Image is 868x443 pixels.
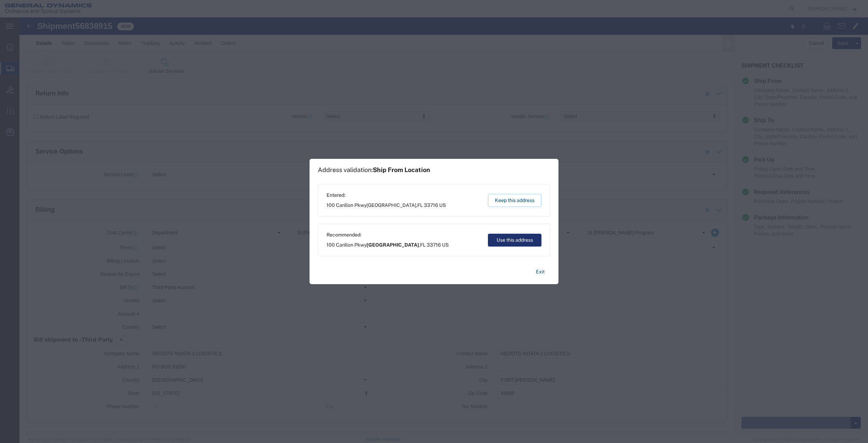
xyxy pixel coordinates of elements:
[327,192,446,199] span: Entered:
[318,166,430,174] h1: Address validation:
[327,202,446,209] span: 100 Carillon Pkwy ,
[420,242,426,248] span: FL
[327,241,449,249] span: 100 Carillon Pkwy ,
[367,202,416,208] span: [GEOGRAPHIC_DATA]
[373,166,430,173] span: Ship From Location
[530,266,550,278] button: Exit
[442,242,449,248] span: US
[427,242,441,248] span: 33716
[439,202,446,208] span: US
[417,202,423,208] span: FL
[488,234,541,247] button: Use this address
[424,202,438,208] span: 33716
[327,231,449,239] span: Recommended:
[488,194,541,207] button: Keep this address
[367,242,419,248] span: [GEOGRAPHIC_DATA]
